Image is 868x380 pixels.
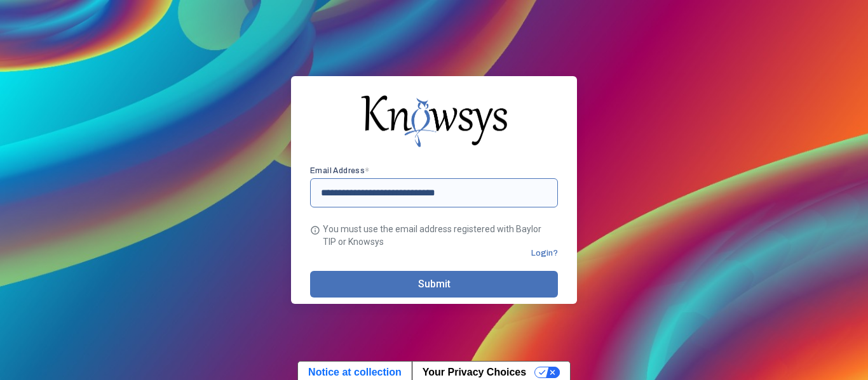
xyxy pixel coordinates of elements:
span: Submit [418,278,451,290]
app-required-indication: Email Address [310,166,370,175]
img: knowsys-logo.png [361,95,507,147]
span: info [310,223,320,248]
mat-hint: You must use the email address registered with Baylor TIP or Knowsys [323,223,555,248]
button: Submit [310,271,558,298]
span: Login? [531,248,558,258]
